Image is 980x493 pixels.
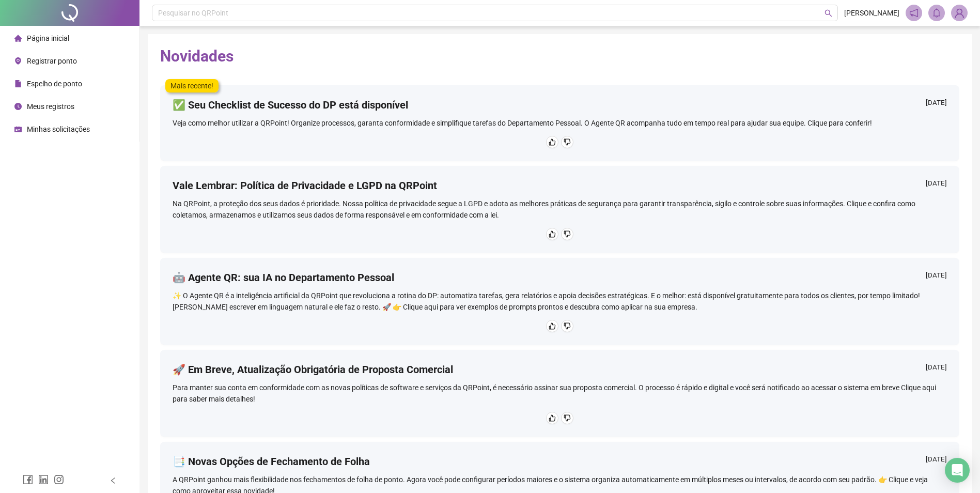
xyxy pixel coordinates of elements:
span: left [110,477,117,484]
div: Veja como melhor utilizar a QRPoint! Organize processos, garanta conformidade e simplifique taref... [173,117,947,129]
span: [PERSON_NAME] [844,7,899,19]
h4: 🚀 Em Breve, Atualização Obrigatória de Proposta Comercial [173,362,453,377]
span: dislike [564,414,571,422]
span: Registrar ponto [27,57,77,65]
span: notification [909,8,919,18]
span: schedule [14,126,22,133]
h4: 🤖 Agente QR: sua IA no Departamento Pessoal [173,270,394,285]
span: dislike [564,138,571,146]
div: ✨ O Agente QR é a inteligência artificial da QRPoint que revoluciona a rotina do DP: automatiza t... [173,290,947,313]
div: [DATE] [926,362,947,375]
span: instagram [54,474,64,485]
h4: 📑 Novas Opções de Fechamento de Folha [173,454,370,469]
span: file [14,80,22,87]
span: home [14,35,22,42]
span: linkedin [38,474,49,485]
span: Espelho de ponto [27,80,82,88]
span: environment [14,57,22,65]
div: [DATE] [926,270,947,283]
div: Para manter sua conta em conformidade com as novas políticas de software e serviços da QRPoint, é... [173,382,947,405]
div: [DATE] [926,98,947,111]
h2: Novidades [160,47,959,66]
span: like [549,138,556,146]
span: Minhas solicitações [27,125,90,133]
div: Open Intercom Messenger [945,458,970,483]
span: bell [932,8,941,18]
h4: ✅ Seu Checklist de Sucesso do DP está disponível [173,98,408,112]
span: search [825,9,832,17]
span: like [549,322,556,330]
span: clock-circle [14,103,22,110]
span: Meus registros [27,102,74,111]
span: like [549,230,556,238]
div: Na QRPoint, a proteção dos seus dados é prioridade. Nossa política de privacidade segue a LGPD e ... [173,198,947,221]
label: Mais recente! [165,79,219,93]
span: Página inicial [27,34,69,42]
span: dislike [564,230,571,238]
span: dislike [564,322,571,330]
div: [DATE] [926,178,947,191]
div: [DATE] [926,454,947,467]
span: like [549,414,556,422]
span: facebook [23,474,33,485]
h4: Vale Lembrar: Política de Privacidade e LGPD na QRPoint [173,178,437,193]
img: 90665 [952,5,967,21]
